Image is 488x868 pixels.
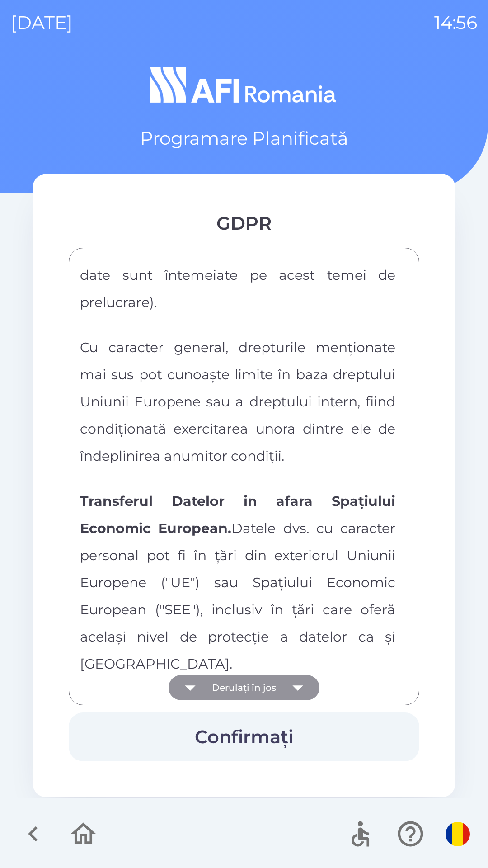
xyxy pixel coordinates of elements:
span: Cu caracter general, drepturile menționate mai sus pot cunoaște limite în baza dreptului Uniunii ... [80,339,395,464]
button: Confirmați [69,712,419,761]
p: [DATE] [11,9,73,36]
p: Programare Planificată [140,125,348,152]
div: GDPR [69,210,419,237]
strong: Transferul Datelor in afara Spațiului Economic European. [80,493,395,537]
button: Derulați în jos [169,675,319,700]
span: Datele dvs. cu caracter personal pot fi în țări din exteriorul Uniunii Europene ("UE") sau Spațiu... [80,493,395,672]
img: Logo [33,63,455,107]
p: 14:56 [434,9,477,36]
img: ro flag [446,822,470,846]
